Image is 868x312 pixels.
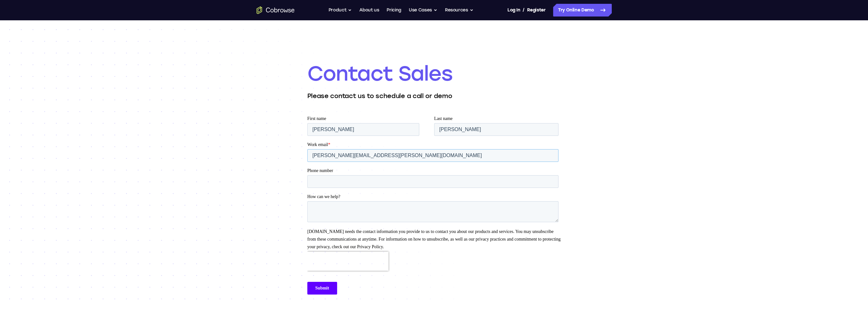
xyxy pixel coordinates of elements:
a: Pricing [387,4,401,17]
a: Go to the home page [257,6,295,14]
iframe: Form 0 [307,116,561,300]
span: / [523,6,525,14]
a: Register [527,4,545,17]
button: Resources [445,4,473,17]
a: About us [359,4,379,17]
a: Log In [507,4,520,17]
button: Use Cases [409,4,437,17]
button: Product [329,4,352,17]
a: Try Online Demo [553,4,612,17]
h1: Contact Sales [307,61,561,86]
p: Please contact us to schedule a call or demo [307,91,561,100]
